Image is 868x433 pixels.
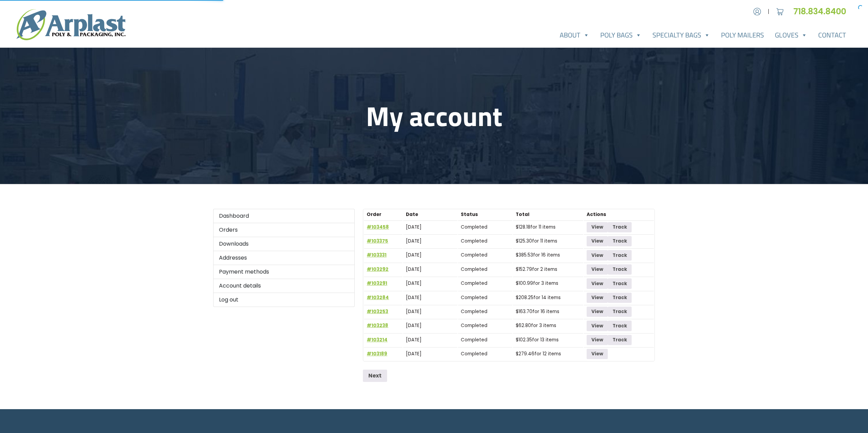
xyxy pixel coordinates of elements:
a: View order 103292 [587,264,608,275]
a: Specialty Bags [647,28,716,42]
a: Addresses [213,251,355,265]
a: View order number 103253 [367,308,388,315]
a: Gloves [769,28,813,42]
time: [DATE] [406,252,422,258]
span: 62.80 [516,322,531,329]
span: $ [516,322,518,329]
td: for 16 items [513,305,583,318]
time: [DATE] [406,238,422,244]
a: 718.834.8400 [793,6,852,17]
time: [DATE] [406,266,422,273]
a: Contact [813,28,852,42]
a: View order number 103238 [367,322,388,329]
a: Track order number 103284 [608,293,632,303]
a: About [554,28,595,42]
td: for 12 items [513,347,583,360]
span: Order [367,211,381,218]
span: Status [461,211,478,218]
span: $ [516,280,518,287]
td: for 16 items [513,248,583,262]
td: for 3 items [513,319,583,332]
a: Payment methods [213,265,355,279]
td: for 13 items [513,333,583,346]
span: 208.25 [516,294,533,301]
td: Completed [458,220,512,234]
td: Completed [458,248,512,262]
td: for 11 items [513,220,583,234]
a: View order number 103291 [367,280,387,287]
h1: My account [213,99,655,132]
span: Date [406,211,418,218]
time: [DATE] [406,351,422,357]
a: Orders [213,223,355,237]
td: for 11 items [513,234,583,248]
td: Completed [458,347,512,360]
a: Log out [213,293,355,307]
span: 102.35 [516,337,532,343]
td: Completed [458,333,512,346]
td: Completed [458,263,512,276]
a: View order 103189 [587,349,608,359]
span: 128.18 [516,224,530,230]
a: View order number 103331 [367,252,386,258]
span: $ [516,266,518,273]
td: for 3 items [513,277,583,290]
a: Poly Mailers [716,28,769,42]
span: 100.99 [516,280,533,287]
span: $ [516,238,518,244]
a: View order 103291 [587,278,608,289]
a: Next [363,370,387,382]
time: [DATE] [406,308,422,315]
a: View order number 103189 [367,351,387,357]
span: $ [516,337,518,343]
span: 125.30 [516,238,532,244]
span: Total [516,211,529,218]
a: Track order number 103331 [608,250,632,260]
span: 152.79 [516,266,532,273]
a: View order number 103284 [367,294,389,301]
a: Poly Bags [595,28,647,42]
time: [DATE] [406,224,422,230]
span: 163.70 [516,308,532,315]
a: View order 103331 [587,250,608,260]
td: Completed [458,277,512,290]
span: | [768,7,769,16]
a: View order number 103375 [367,238,388,244]
span: $ [516,351,518,357]
span: $ [516,224,518,230]
a: Track order number 103214 [608,335,632,345]
td: Completed [458,234,512,248]
a: Track order number 103458 [608,222,632,232]
td: for 14 items [513,291,583,304]
time: [DATE] [406,294,422,301]
a: Track order number 103238 [608,321,632,331]
a: Track order number 103253 [608,307,632,317]
a: View order 103458 [587,222,608,232]
td: Completed [458,319,512,332]
a: Track order number 103375 [608,236,632,246]
td: Completed [458,305,512,318]
span: $ [516,252,518,258]
a: View order 103375 [587,236,608,246]
span: 385.53 [516,252,533,258]
a: Dashboard [213,209,355,223]
a: View order 103253 [587,307,608,317]
a: View order 103284 [587,293,608,303]
a: Downloads [213,237,355,251]
a: View order number 103458 [367,224,389,230]
span: 279.46 [516,351,534,357]
time: [DATE] [406,322,422,329]
a: View order 103214 [587,335,608,345]
span: $ [516,308,518,315]
a: View order number 103214 [367,337,387,343]
span: Actions [587,211,606,218]
a: Account details [213,279,355,293]
span: $ [516,294,518,301]
td: Completed [458,291,512,304]
td: for 2 items [513,263,583,276]
a: Track order number 103292 [608,264,632,275]
img: logo [16,9,126,40]
a: Track order number 103291 [608,278,632,289]
a: View order 103238 [587,321,608,331]
time: [DATE] [406,280,422,287]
